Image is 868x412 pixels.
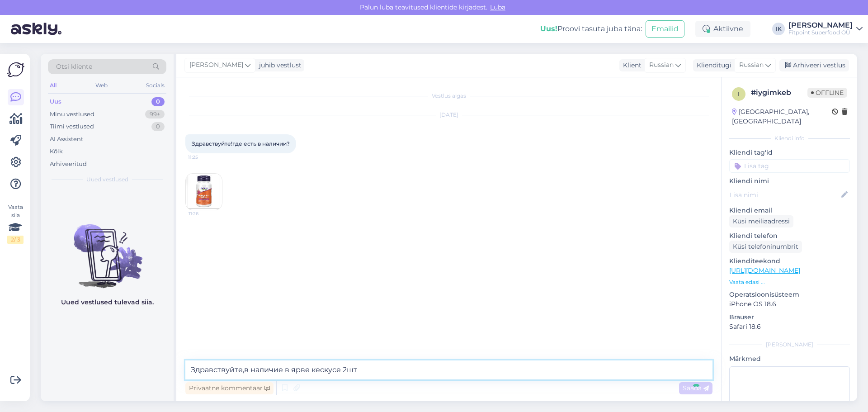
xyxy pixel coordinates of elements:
p: Kliendi telefon [729,231,850,241]
div: Web [94,80,109,91]
div: Socials [144,80,166,91]
div: Arhiveeri vestlus [779,59,849,71]
span: i [738,90,740,97]
div: [PERSON_NAME] [729,341,850,349]
div: [PERSON_NAME] [788,22,853,29]
div: All [48,80,58,91]
p: Brauser [729,313,850,322]
span: Здравствуйте!где есть в наличии? [192,140,290,147]
img: Attachment [186,174,222,210]
div: Tiimi vestlused [50,122,94,131]
p: Vaata edasi ... [729,278,850,286]
div: Minu vestlused [50,110,94,119]
span: 11:26 [189,210,222,217]
div: Kliendi info [729,134,850,142]
button: Emailid [646,20,684,38]
a: [PERSON_NAME]Fitpoint Superfood OÜ [788,22,863,36]
div: Proovi tasuta juba täna: [540,24,642,34]
div: [GEOGRAPHIC_DATA], [GEOGRAPHIC_DATA] [732,107,832,126]
div: # iygimkeb [751,87,807,98]
div: Kõik [50,147,63,156]
div: Klienditugi [693,61,731,70]
input: Lisa tag [729,159,850,173]
div: juhib vestlust [255,61,302,70]
div: Uus [50,97,61,106]
span: Russian [739,60,764,70]
div: Vestlus algas [185,92,712,100]
div: Klient [619,61,642,70]
span: [PERSON_NAME] [189,60,243,70]
div: Küsi telefoninumbrit [729,241,802,253]
span: Russian [649,60,674,70]
b: Uus! [540,24,557,33]
div: 2 / 3 [7,236,24,244]
img: No chats [41,208,174,289]
span: Uued vestlused [86,175,128,184]
p: Klienditeekond [729,256,850,266]
p: Kliendi tag'id [729,148,850,157]
div: IK [772,23,785,35]
div: AI Assistent [50,135,83,144]
div: Küsi meiliaadressi [729,215,793,227]
div: Arhiveeritud [50,160,87,169]
span: 11:25 [188,154,222,161]
span: Luba [487,3,508,11]
div: Aktiivne [695,21,750,37]
div: 0 [151,122,165,131]
span: Offline [807,88,847,98]
div: Fitpoint Superfood OÜ [788,29,853,36]
p: Märkmed [729,354,850,364]
p: Uued vestlused tulevad siia. [61,298,154,307]
p: Operatsioonisüsteem [729,290,850,299]
input: Lisa nimi [730,190,840,200]
div: 99+ [145,110,165,119]
div: 0 [151,97,165,106]
p: Kliendi email [729,206,850,215]
img: Askly Logo [7,61,24,78]
div: [DATE] [185,111,712,119]
a: [URL][DOMAIN_NAME] [729,266,800,275]
p: Kliendi nimi [729,176,850,186]
p: Safari 18.6 [729,322,850,331]
div: Vaata siia [7,203,24,244]
p: iPhone OS 18.6 [729,299,850,309]
span: Otsi kliente [56,62,92,71]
